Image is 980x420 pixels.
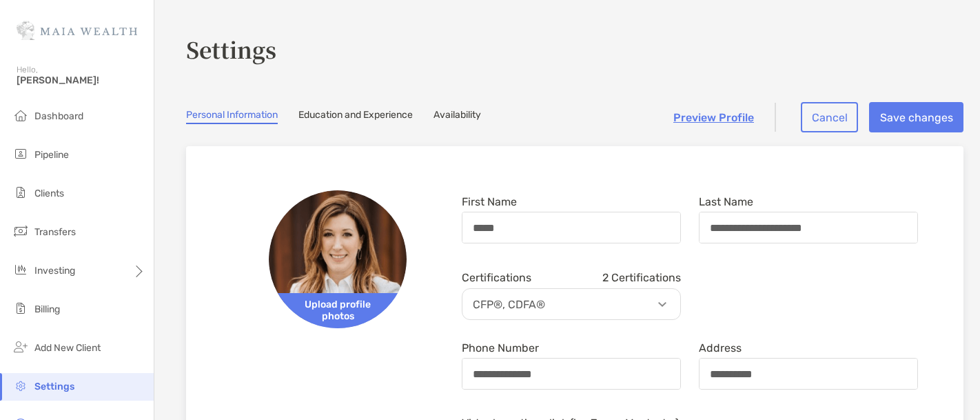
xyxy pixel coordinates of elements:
[12,184,29,201] img: clients icon
[869,102,963,132] button: Save changes
[269,190,407,328] img: Avatar
[186,33,963,65] h3: Settings
[298,109,413,124] a: Education and Experience
[602,271,681,284] span: 2 Certifications
[466,296,684,313] p: CFP®, CDFA®
[433,109,481,124] a: Availability
[12,300,29,317] img: billing icon
[17,6,137,55] img: Zoe Logo
[673,111,754,124] a: Preview Profile
[12,261,29,278] img: investing icon
[269,293,407,328] span: Upload profile photos
[12,223,29,239] img: transfers icon
[12,146,29,162] img: pipeline icon
[34,342,101,354] span: Add New Client
[34,188,64,199] span: Clients
[12,339,29,355] img: add_new_client icon
[34,265,75,277] span: Investing
[462,196,517,208] label: First Name
[12,377,29,394] img: settings icon
[34,381,74,392] span: Settings
[12,107,29,123] img: dashboard icon
[462,342,539,354] label: Phone Number
[801,102,858,132] button: Cancel
[17,74,145,86] span: [PERSON_NAME]!
[34,303,60,315] span: Billing
[34,110,83,122] span: Dashboard
[462,271,681,284] div: Certifications
[699,196,753,208] label: Last Name
[186,109,278,124] a: Personal Information
[34,149,69,161] span: Pipeline
[699,342,742,354] label: Address
[34,226,76,238] span: Transfers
